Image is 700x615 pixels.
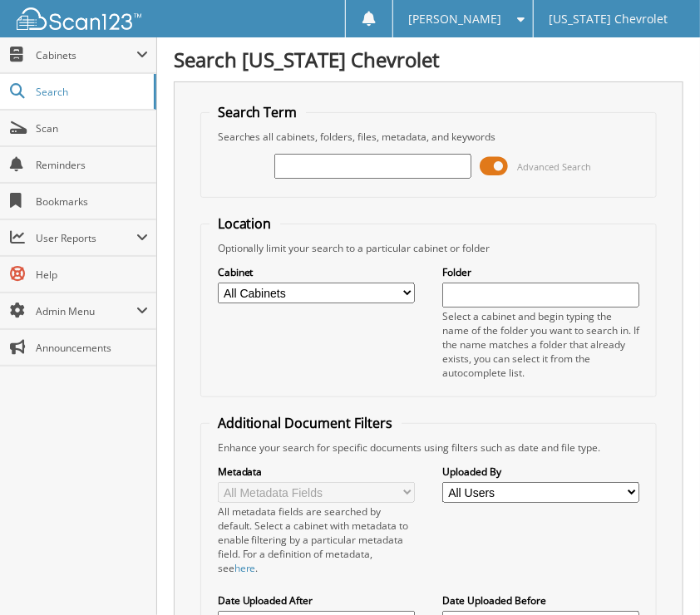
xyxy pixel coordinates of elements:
a: here [234,561,256,575]
span: [US_STATE] Chevrolet [549,14,668,24]
span: Help [36,268,148,282]
span: Search [36,85,145,99]
label: Metadata [218,465,415,479]
img: scan123-logo-white.svg [17,7,141,30]
span: Advanced Search [517,160,591,173]
span: User Reports [36,231,136,245]
div: Enhance your search for specific documents using filters such as date and file type. [210,440,648,455]
span: Scan [36,121,148,135]
span: Announcements [36,341,148,355]
span: [PERSON_NAME] [409,14,502,24]
div: Select a cabinet and begin typing the name of the folder you want to search in. If the name match... [442,309,639,380]
label: Date Uploaded After [218,593,415,608]
label: Cabinet [218,265,415,279]
label: Date Uploaded Before [442,593,639,608]
span: Admin Menu [36,304,136,318]
legend: Location [210,214,280,233]
legend: Search Term [210,103,306,121]
div: Searches all cabinets, folders, files, metadata, and keywords [210,130,648,144]
label: Folder [442,265,639,279]
legend: Additional Document Filters [210,414,402,432]
span: Cabinets [36,48,136,62]
h1: Search [US_STATE] Chevrolet [174,46,683,73]
div: Optionally limit your search to a particular cabinet or folder [210,241,648,255]
span: Bookmarks [36,194,148,209]
span: Reminders [36,158,148,172]
label: Uploaded By [442,465,639,479]
div: All metadata fields are searched by default. Select a cabinet with metadata to enable filtering b... [218,504,415,575]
